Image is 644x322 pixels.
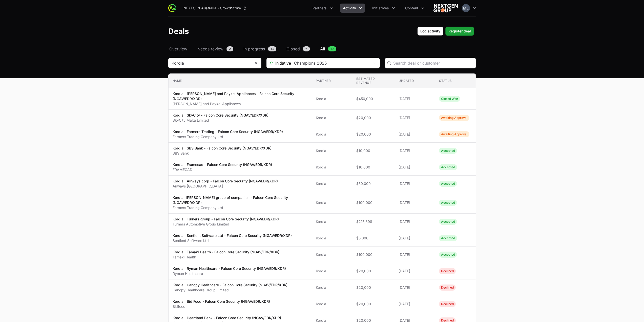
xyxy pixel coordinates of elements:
a: Overview [168,46,188,52]
p: Kordia | Heartland Bank - Falcon Core Security (NGAV/EDR/XDR) [173,315,281,320]
span: 19 [328,46,336,51]
span: Log activity [420,28,440,34]
th: Updated [394,74,435,88]
a: In progress13 [242,46,277,52]
span: Partners [313,6,327,11]
div: Supplier switch menu [180,4,251,13]
button: Register deal [445,27,474,36]
p: Canopy Healthcare Group Limited [173,288,287,293]
button: Initiatives [369,4,398,13]
span: 2 [226,46,233,51]
button: Partners [309,4,336,13]
span: Kordia [316,96,348,101]
a: Needs review2 [196,46,234,52]
span: $10,000 [356,148,390,153]
p: Tāmaki Health [173,255,279,260]
div: Content menu [402,4,427,13]
span: [DATE] [399,96,431,101]
span: Kordia [316,285,348,290]
span: Kordia [316,236,348,241]
span: Content [405,6,418,11]
p: Kordia | [PERSON_NAME] and Paykel Appliances - Falcon Core Security (NGAV/EDR/XDR) [173,91,308,101]
span: [DATE] [399,165,431,170]
p: Kordia | Bid Food - Falcon Core Security (NGAV/EDR/XDR) [173,299,270,304]
th: Partner [312,74,352,88]
span: In progress [243,46,265,52]
button: Activity [340,4,365,13]
span: [DATE] [399,252,431,257]
p: FRAMECAD [173,167,272,172]
span: [DATE] [399,115,431,120]
a: Closed6 [285,46,311,52]
div: Primary actions [417,27,474,36]
span: $100,000 [356,200,390,205]
span: $50,000 [356,181,390,186]
span: $100,000 [356,252,390,257]
p: Turners Automotive Group Limited [173,222,279,227]
p: SBS Bank [173,151,272,156]
span: Register deal [448,28,471,34]
p: Kordia | Turners group - Falcon Core Security (NGAV/EDR/XDR) [173,217,279,222]
span: 13 [268,46,276,51]
p: Kordia | SkyCity - Falcon Core Security (NGAV/EDR/XDR) [173,113,268,118]
span: $20,000 [356,269,390,274]
span: All [320,46,325,52]
span: Closed [286,46,300,52]
p: Kordia | Ryman Healthcare - Falcon Core Security (NGAV/EDR/XDR) [173,266,286,271]
p: Airways [GEOGRAPHIC_DATA] [173,184,278,189]
span: Kordia [316,132,348,137]
p: Bidfood [173,304,270,309]
p: Farmers Trading Company Ltd [173,205,308,210]
input: Search partner [169,58,251,68]
button: Remove [369,58,380,68]
p: Kordia |[PERSON_NAME] group of companies - Falcon Core Security (NGAV/EDR/XDR) [173,195,308,205]
button: NEXTGEN Australia - CrowdStrike [180,4,251,13]
button: Remove [251,58,261,68]
div: Initiatives menu [369,4,398,13]
span: 6 [303,46,310,51]
span: [DATE] [399,200,431,205]
p: Kordia | Canopy Healthcare - Falcon Core Security (NGAV/EDR/XDR) [173,282,287,288]
span: $10,000 [356,165,390,170]
span: Kordia [316,200,348,205]
p: Kordia | SBS Bank - Falcon Core Security (NGAV/EDR/XDR) [173,146,272,151]
h1: Deals [168,27,189,36]
span: $5,000 [356,236,390,241]
span: Activity [343,6,356,11]
p: [PERSON_NAME] and Paykel Appliances [173,101,308,106]
span: [DATE] [399,301,431,307]
button: Content [402,4,427,13]
p: Ryman Healthcare [173,271,286,276]
button: Log activity [417,27,443,36]
span: [DATE] [399,181,431,186]
p: Kordia | Tāmaki Health - Falcon Core Security (NGAV/EDR/XDR) [173,250,279,255]
span: [DATE] [399,132,431,137]
span: $20,000 [356,132,390,137]
span: $20,000 [356,285,390,290]
span: Needs review [197,46,223,52]
span: Kordia [316,181,348,186]
span: Kordia [316,148,348,153]
span: Kordia [316,165,348,170]
p: Kordia | Sentient Software Ltd - Falcon Core Security (NGAV/EDR/XDR) [173,233,292,238]
input: Search deal or customer [393,60,473,66]
img: Mustafa Larki [462,4,470,12]
input: Search initiatives [291,58,369,68]
span: [DATE] [399,285,431,290]
span: Kordia [316,301,348,307]
span: Overview [169,46,187,52]
span: [DATE] [399,219,431,224]
a: All19 [319,46,337,52]
img: ActivitySource [168,4,176,12]
nav: Deals navigation [168,46,476,52]
span: [DATE] [399,269,431,274]
span: $20,000 [356,301,390,307]
p: Farmers Trading Company Ltd [173,134,283,139]
span: $450,000 [356,96,390,101]
span: Kordia [316,115,348,120]
span: Initiative [267,60,291,66]
div: Main navigation [176,4,427,13]
span: $215,398 [356,219,390,224]
span: Kordia [316,252,348,257]
span: Initiatives [372,6,389,11]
